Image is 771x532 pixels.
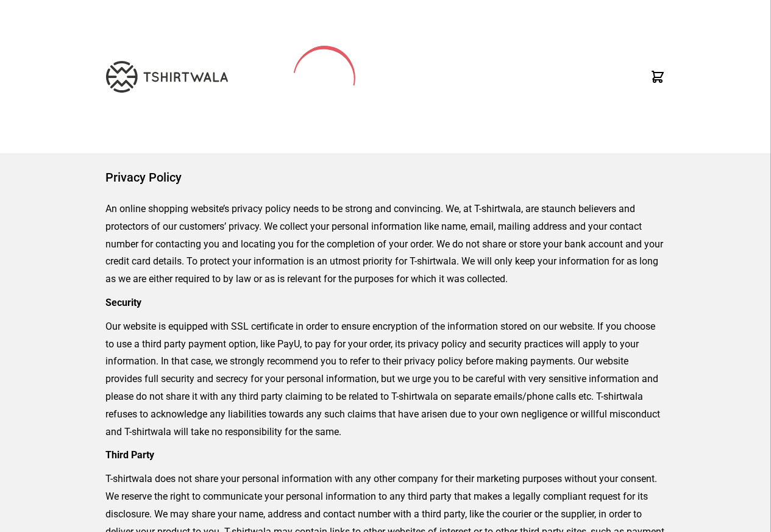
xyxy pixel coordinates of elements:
h1: Privacy Policy [105,169,666,186]
strong: Third Party [105,449,154,461]
p: Our website is equipped with SSL certificate in order to ensure encryption of the information sto... [105,318,666,441]
p: An online shopping website’s privacy policy needs to be strong and convincing. We, at T-shirtwala... [105,200,666,288]
img: TW-LOGO-400-104.png [106,61,228,93]
strong: Security [105,297,141,308]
